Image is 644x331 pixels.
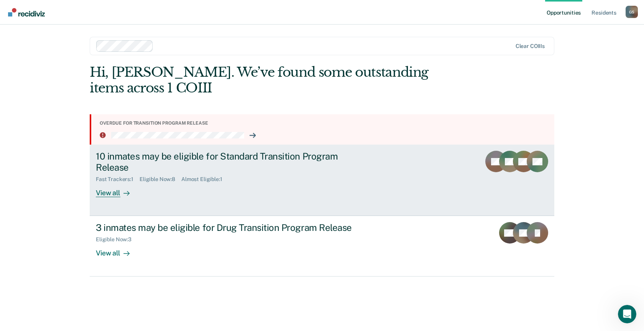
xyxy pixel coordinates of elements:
a: 10 inmates may be eligible for Standard Transition Program ReleaseFast Trackers:1Eligible Now:8Al... [90,145,554,216]
div: Clear COIIIs [516,43,545,49]
div: Fast Trackers : 1 [96,176,140,183]
div: Almost Eligible : 1 [181,176,228,183]
div: 10 inmates may be eligible for Standard Transition Program Release [96,151,365,173]
div: 3 inmates may be eligible for Drug Transition Program Release [96,222,365,233]
div: View all [96,243,139,258]
iframe: Intercom live chat [618,305,636,323]
img: Recidiviz [8,8,45,16]
div: Eligible Now : 3 [96,236,138,243]
button: Profile dropdown button [626,6,638,18]
a: 3 inmates may be eligible for Drug Transition Program ReleaseEligible Now:3View all [90,216,554,276]
div: View all [96,183,139,198]
div: Overdue for transition program release [100,120,548,126]
div: G S [626,6,638,18]
div: Hi, [PERSON_NAME]. We’ve found some outstanding items across 1 COIII [90,64,462,96]
div: Eligible Now : 8 [140,176,181,183]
